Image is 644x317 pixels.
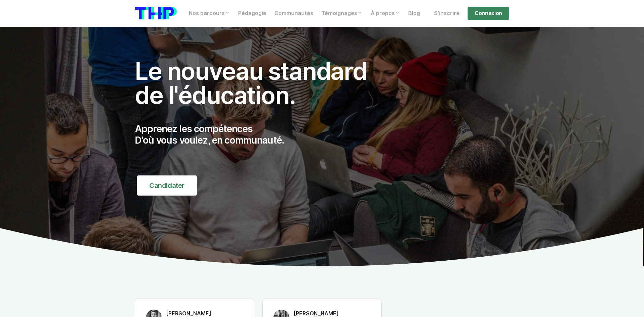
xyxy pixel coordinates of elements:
[135,59,382,107] h1: Le nouveau standard de l'éducation.
[135,7,177,19] img: logo
[185,7,234,20] a: Nos parcours
[468,7,509,20] a: Connexion
[135,123,382,146] p: Apprenez les compétences D'où vous voulez, en communauté.
[404,7,424,20] a: Blog
[137,175,197,196] a: Candidater
[234,7,270,20] a: Pédagogie
[270,7,317,20] a: Communautés
[317,7,367,20] a: Témoignages
[430,7,464,20] a: S'inscrire
[367,7,404,20] a: À propos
